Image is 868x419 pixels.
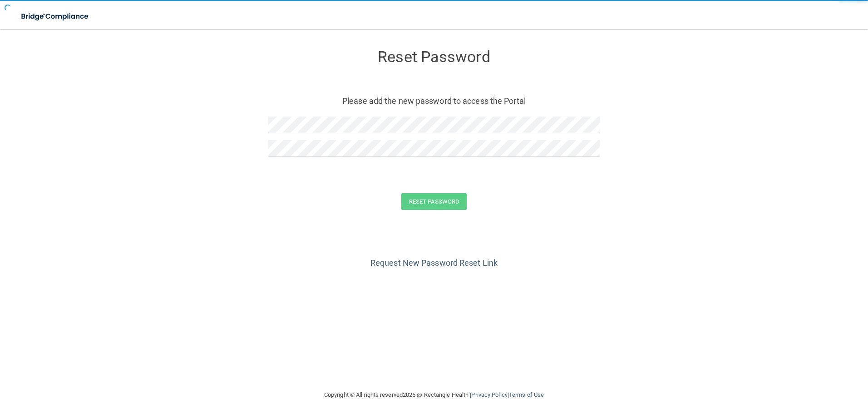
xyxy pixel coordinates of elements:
[268,380,600,409] div: Copyright © All rights reserved 2025 @ Rectangle Health | |
[370,258,498,268] a: Request New Password Reset Link
[401,193,467,210] button: Reset Password
[509,391,544,398] a: Terms of Use
[471,391,507,398] a: Privacy Policy
[275,93,593,108] p: Please add the new password to access the Portal
[268,49,600,65] h3: Reset Password
[14,7,97,26] img: bridge_compliance_login_screen.278c3ca4.svg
